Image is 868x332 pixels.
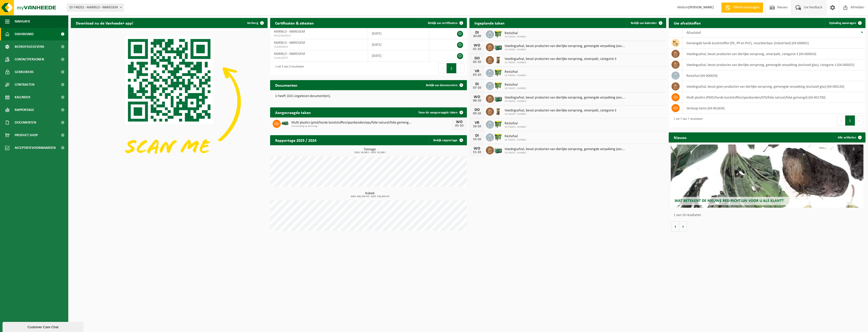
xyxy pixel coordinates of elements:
[274,30,305,34] span: MARBLO - WAREGEM
[273,192,467,198] h3: Kubiek
[439,63,447,73] button: Previous
[505,122,526,126] span: Restafval
[472,73,482,77] div: 03-10
[15,78,34,91] span: Contracten
[457,63,464,73] button: Next
[15,53,44,66] span: Contactpersonen
[472,147,482,151] div: WO
[454,124,464,128] div: 01-10
[472,82,482,86] div: DI
[494,81,503,90] img: WB-1100-HPE-GN-50
[505,61,616,64] span: 10-748201 - MARBLO
[505,138,526,141] span: 10-748201 - MARBLO
[671,221,679,231] button: Vorige
[472,125,482,128] div: 10-10
[422,80,466,90] a: Bekijk uw documenten
[273,63,304,74] div: 1 tot 3 van 3 resultaten
[270,135,321,145] h2: Rapportage 2025 / 2024
[274,45,364,49] span: VLA903654
[683,59,865,70] td: voedingsafval, bevat producten van dierlijke oorsprong, gemengde verpakking (exclusief glas), cat...
[494,55,503,64] img: WB-0140-HPE-BN-01
[505,57,616,61] span: Voedingsafval, bevat producten van dierlijke oorsprong, onverpakt, categorie 3
[71,18,138,28] h2: Download nu de Vanheede+ app!
[426,84,458,87] span: Bekijk uw documenten
[472,31,482,35] div: DI
[505,35,526,38] span: 10-748201 - MARBLO
[671,145,863,208] a: Wat betekent de nieuwe RED-richtlijn voor u als klant?
[505,74,526,77] span: 10-748201 - MARBLO
[494,107,503,115] img: WB-0140-HPE-BN-01
[418,111,458,114] span: Toon de aangevraagde taken
[686,31,701,35] span: Afvalstof
[505,126,526,129] span: 10-748201 - MARBLO
[472,121,482,125] div: VR
[505,31,526,35] span: Restafval
[674,214,863,217] p: 1 van 10 resultaten
[472,43,482,48] div: WO
[675,199,784,203] span: Wat betekent de nieuwe RED-richtlijn voor u als klant?
[15,66,34,78] span: Gebruikers
[472,86,482,90] div: 07-10
[494,120,503,128] img: WB-1100-HPE-GN-50
[494,133,503,141] img: WB-1100-HPE-GN-50
[71,28,268,176] img: Download de VHEPlus App
[15,129,38,141] span: Product Shop
[671,115,703,126] div: 1 tot 7 van 7 resultaten
[15,91,30,104] span: Kalender
[472,95,482,99] div: WO
[631,21,657,25] span: Bekijk uw kalender
[291,121,452,125] span: Multi plastics (pmd/harde kunststoffen/spanbanden/eps/folie naturel/folie gemeng...
[683,103,865,114] td: verkoop items (04-001834)
[472,112,482,115] div: 09-10
[274,52,305,56] span: MARBLO - WAREGEM
[683,38,865,49] td: gemengde harde kunststoffen (PE, PP en PVC), recycleerbaar (industrieel) (04-000001)
[247,21,258,25] span: Verberg
[447,63,457,73] button: 1
[825,18,865,28] a: Ophaling aanvragen
[15,141,56,154] span: Acceptatievoorwaarden
[291,125,452,128] span: Omwisseling op aanvraag
[683,49,865,59] td: voedingsafval, bevat producten van dierlijke oorsprong, onverpakt, categorie 3 (04-000024)
[505,100,625,103] span: 10-748201 - MARBLO
[505,113,616,116] span: 10-748201 - MARBLO
[494,146,503,154] img: PB-LB-0680-HPE-GN-01
[505,96,625,100] span: Voedingsafval, bevat producten van dierlijke oorsprong, gemengde verpakking (exc...
[494,30,503,38] img: WB-1100-HPE-GN-50
[683,92,865,103] td: multi plastics (PMD/harde kunststoffen/spanbanden/EPS/folie naturel/folie gemengd) (04-001700)
[15,40,44,53] span: Bedrijfsgegevens
[472,35,482,38] div: 30-09
[845,115,855,126] button: 1
[834,132,865,143] a: Alle artikelen
[505,70,526,74] span: Restafval
[273,148,467,154] h3: Tonnage
[688,6,714,9] strong: [PERSON_NAME]
[472,56,482,60] div: DO
[472,134,482,138] div: DI
[368,50,429,61] td: [DATE]
[721,3,763,13] a: Offerte aanvragen
[274,41,305,45] span: MARBLO - WAREGEM
[472,69,482,73] div: VR
[15,28,34,40] span: Dashboard
[274,34,364,38] span: RED25005015
[15,104,34,116] span: Rapportage
[414,107,466,117] a: Toon de aangevraagde taken
[669,132,691,142] h2: Nieuws
[472,48,482,51] div: 01-10
[505,151,625,154] span: 10-748201 - MARBLO
[829,21,856,25] span: Ophaling aanvragen
[472,99,482,103] div: 08-10
[243,18,267,28] button: Verberg
[368,39,429,50] td: [DATE]
[270,80,302,90] h2: Documenten
[505,147,625,151] span: Voedingsafval, bevat producten van dierlijke oorsprong, gemengde verpakking (exc...
[679,221,687,231] button: Volgende
[683,81,865,92] td: voedingsafval, bevat geen producten van dierlijke oorsprong, gemengde verpakking (exclusief glas)...
[472,138,482,141] div: 14-10
[270,107,316,117] h2: Aangevraagde taken
[505,134,526,138] span: Restafval
[273,195,467,198] span: 2024: 448,200 m3 - 2025: 518,620 m3
[669,18,706,28] h2: Uw afvalstoffen
[837,115,845,126] button: Previous
[494,42,503,51] img: PB-LB-0680-HPE-GN-01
